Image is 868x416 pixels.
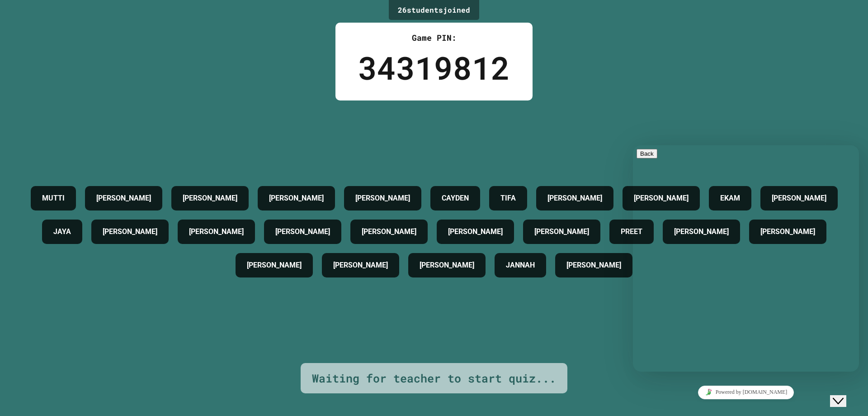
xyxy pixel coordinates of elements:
h4: [PERSON_NAME] [183,193,237,204]
iframe: chat widget [830,380,859,407]
h4: JANNAH [506,260,535,271]
h4: CAYDEN [442,193,469,204]
h4: [PERSON_NAME] [420,260,474,271]
h4: [PERSON_NAME] [534,226,589,237]
iframe: chat widget [633,382,859,402]
h4: [PERSON_NAME] [448,226,503,237]
div: Waiting for teacher to start quiz... [312,370,556,387]
h4: [PERSON_NAME] [355,193,410,204]
h4: [PERSON_NAME] [189,226,244,237]
h4: [PERSON_NAME] [269,193,324,204]
h4: [PERSON_NAME] [96,193,151,204]
h4: [PERSON_NAME] [362,226,416,237]
h4: PREET [621,226,642,237]
div: Game PIN: [358,32,510,44]
h4: [PERSON_NAME] [566,260,621,271]
iframe: chat widget [633,145,859,372]
h4: JAYA [53,226,71,237]
h4: [PERSON_NAME] [333,260,388,271]
div: 34319812 [358,44,510,91]
h4: [PERSON_NAME] [547,193,602,204]
h4: MUTTI [42,193,65,204]
h4: TIFA [500,193,516,204]
h4: [PERSON_NAME] [247,260,302,271]
h4: [PERSON_NAME] [275,226,330,237]
h4: [PERSON_NAME] [103,226,157,237]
